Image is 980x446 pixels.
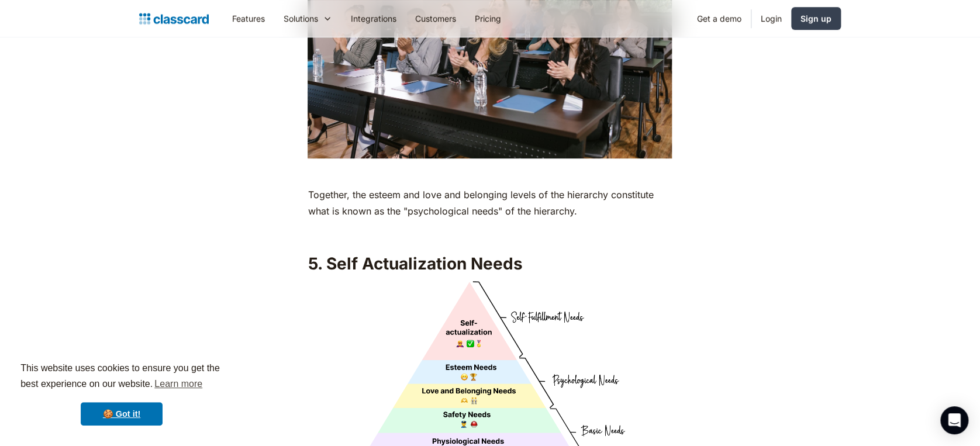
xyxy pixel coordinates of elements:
[465,5,510,32] a: Pricing
[308,253,672,274] h2: 5. Self Actualization Needs
[308,164,672,181] p: ‍
[308,186,672,219] p: Together, the esteem and love and belonging levels of the hierarchy constitute what is known as t...
[284,12,318,25] div: Solutions
[940,406,968,434] div: Open Intercom Messenger
[791,7,841,30] a: Sign up
[223,5,274,32] a: Features
[153,375,204,393] a: learn more about cookies
[81,402,163,426] a: dismiss cookie message
[800,12,831,25] div: Sign up
[274,5,341,32] div: Solutions
[20,361,223,393] span: This website uses cookies to ensure you get the best experience on our website.
[9,350,234,437] div: cookieconsent
[688,5,751,32] a: Get a demo
[406,5,465,32] a: Customers
[751,5,791,32] a: Login
[139,11,209,27] a: home
[341,5,406,32] a: Integrations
